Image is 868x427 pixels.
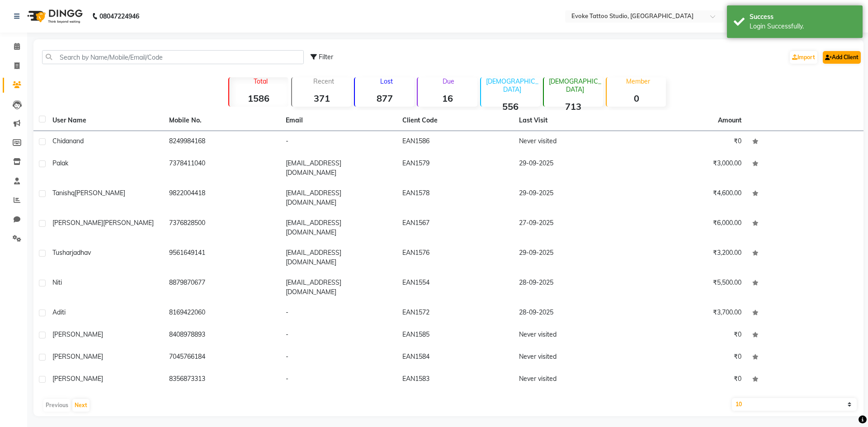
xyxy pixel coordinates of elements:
[630,131,747,153] td: ₹0
[630,302,747,324] td: ₹3,700.00
[164,302,280,324] td: 8169422060
[418,93,477,104] strong: 16
[359,77,414,85] p: Lost
[280,347,397,369] td: -
[514,243,630,272] td: 29-09-2025
[355,93,414,104] strong: 877
[514,302,630,324] td: 28-09-2025
[72,399,90,412] button: Next
[280,183,397,213] td: [EMAIL_ADDRESS][DOMAIN_NAME]
[75,189,125,197] span: [PERSON_NAME]
[52,159,68,167] span: Palak
[630,347,747,369] td: ₹0
[280,369,397,391] td: -
[280,324,397,347] td: -
[630,369,747,391] td: ₹0
[233,77,288,85] p: Total
[164,272,280,302] td: 8879870677
[514,324,630,347] td: Never visited
[164,213,280,243] td: 7376828500
[52,308,66,316] span: Aditi
[750,22,856,31] div: Login Successfully.
[397,131,514,153] td: EAN1586
[397,153,514,183] td: EAN1579
[52,189,75,197] span: Tanishq
[280,302,397,324] td: -
[52,219,103,227] span: [PERSON_NAME]
[514,369,630,391] td: Never visited
[319,53,333,61] span: Filter
[514,347,630,369] td: Never visited
[397,272,514,302] td: EAN1554
[610,77,666,85] p: Member
[296,77,351,85] p: Recent
[280,213,397,243] td: [EMAIL_ADDRESS][DOMAIN_NAME]
[103,219,154,227] span: [PERSON_NAME]
[397,213,514,243] td: EAN1567
[164,131,280,153] td: 8249984168
[164,183,280,213] td: 9822004418
[52,330,103,338] span: [PERSON_NAME]
[514,131,630,153] td: Never visited
[164,324,280,347] td: 8408978893
[514,110,630,131] th: Last Visit
[47,110,164,131] th: User Name
[292,93,351,104] strong: 371
[630,243,747,272] td: ₹3,200.00
[280,153,397,183] td: [EMAIL_ADDRESS][DOMAIN_NAME]
[790,51,817,64] a: Import
[42,50,304,64] input: Search by Name/Mobile/Email/Code
[52,278,62,286] span: Niti
[164,153,280,183] td: 7378411040
[420,77,477,85] p: Due
[52,352,103,361] span: [PERSON_NAME]
[630,272,747,302] td: ₹5,500.00
[164,110,280,131] th: Mobile No.
[164,347,280,369] td: 7045766184
[280,272,397,302] td: [EMAIL_ADDRESS][DOMAIN_NAME]
[52,137,84,145] span: Chidanand
[280,110,397,131] th: Email
[229,93,288,104] strong: 1586
[514,213,630,243] td: 27-09-2025
[630,183,747,213] td: ₹4,600.00
[397,324,514,347] td: EAN1585
[514,153,630,183] td: 29-09-2025
[164,243,280,272] td: 9561649141
[547,77,603,94] p: [DEMOGRAPHIC_DATA]
[823,51,861,64] a: Add Client
[607,93,666,104] strong: 0
[72,249,91,257] span: jadhav
[481,101,540,112] strong: 556
[514,272,630,302] td: 28-09-2025
[544,101,603,112] strong: 713
[514,183,630,213] td: 29-09-2025
[23,4,85,29] img: logo
[397,347,514,369] td: EAN1584
[99,4,139,29] b: 08047224946
[750,12,856,22] div: Success
[164,369,280,391] td: 8356873313
[52,249,72,257] span: Tushar
[280,131,397,153] td: -
[630,213,747,243] td: ₹6,000.00
[712,110,747,131] th: Amount
[397,369,514,391] td: EAN1583
[630,324,747,347] td: ₹0
[630,153,747,183] td: ₹3,000.00
[280,243,397,272] td: [EMAIL_ADDRESS][DOMAIN_NAME]
[397,243,514,272] td: EAN1576
[52,375,103,383] span: [PERSON_NAME]
[397,110,514,131] th: Client Code
[485,77,540,94] p: [DEMOGRAPHIC_DATA]
[397,183,514,213] td: EAN1578
[397,302,514,324] td: EAN1572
